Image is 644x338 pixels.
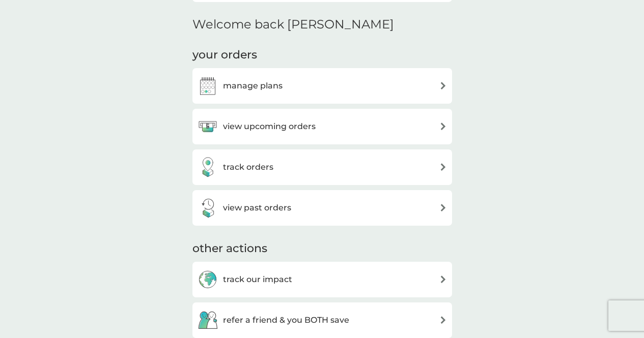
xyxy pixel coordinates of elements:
[223,79,283,93] h3: manage plans
[439,163,447,171] img: arrow right
[223,161,273,174] h3: track orders
[439,122,447,130] img: arrow right
[439,316,447,324] img: arrow right
[439,204,447,211] img: arrow right
[223,120,316,133] h3: view upcoming orders
[192,17,394,32] h2: Welcome back [PERSON_NAME]
[192,47,257,63] h3: your orders
[439,82,447,89] img: arrow right
[223,314,349,327] h3: refer a friend & you BOTH save
[223,273,292,286] h3: track our impact
[192,241,267,257] h3: other actions
[439,275,447,283] img: arrow right
[223,201,291,214] h3: view past orders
